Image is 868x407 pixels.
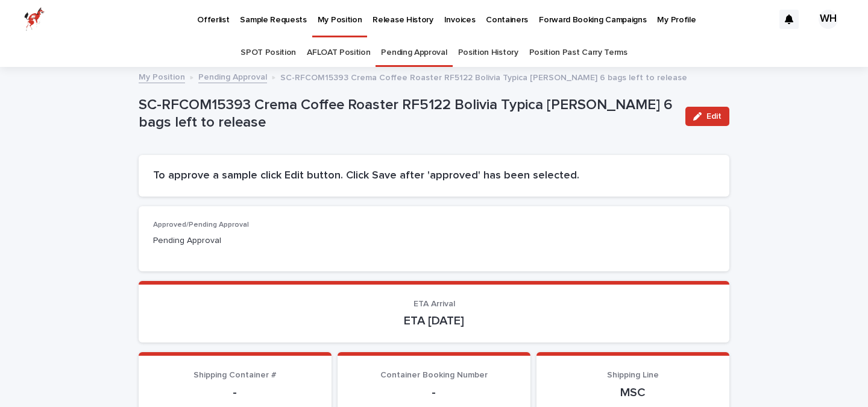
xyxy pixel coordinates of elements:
[241,39,296,67] a: SPOT Position
[153,314,715,328] p: ETA [DATE]
[139,96,676,131] p: SC-RFCOM15393 Crema Coffee Roaster RF5122 Bolivia Typica [PERSON_NAME] 6 bags left to release
[307,39,370,67] a: AFLOAT Position
[706,112,722,121] span: Edit
[139,69,185,83] a: My Position
[685,107,729,126] button: Edit
[819,10,838,29] div: WH
[24,7,45,31] img: zttTXibQQrCfv9chImQE
[607,371,659,379] span: Shipping Line
[198,69,267,83] a: Pending Approval
[153,385,317,400] p: -
[153,169,715,183] h2: To approve a sample click Edit button. Click Save after 'approved' has been selected.
[280,70,687,83] p: SC-RFCOM15393 Crema Coffee Roaster RF5122 Bolivia Typica [PERSON_NAME] 6 bags left to release
[193,371,277,379] span: Shipping Container #
[551,385,715,400] p: MSC
[380,371,488,379] span: Container Booking Number
[458,39,518,67] a: Position History
[153,221,249,229] span: Approved/Pending Approval
[153,235,331,247] p: Pending Approval
[529,39,627,67] a: Position Past Carry Terms
[381,39,447,67] a: Pending Approval
[414,300,455,308] span: ETA Arrival
[352,385,516,400] p: -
